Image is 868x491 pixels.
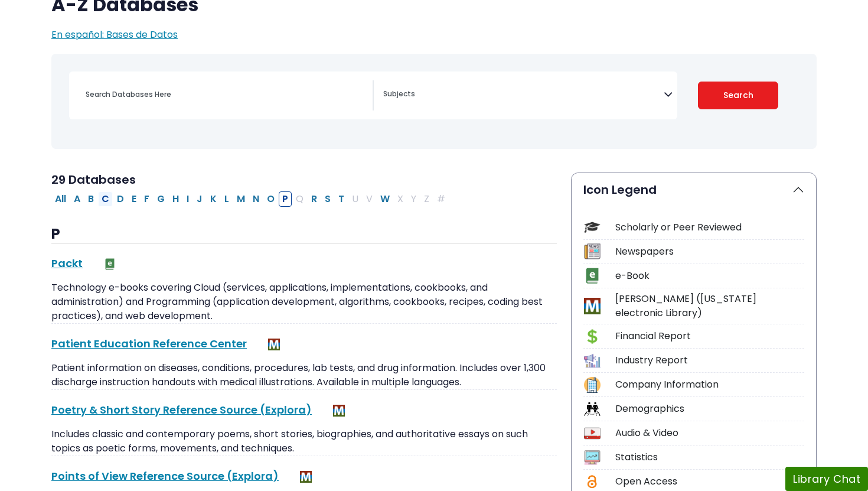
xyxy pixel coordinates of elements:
img: MeL (Michigan electronic Library) [300,471,312,483]
button: Filter Results O [263,191,278,207]
img: Icon Financial Report [584,329,600,344]
div: Scholarly or Peer Reviewed [615,220,804,235]
img: Icon Company Information [584,377,600,393]
div: Alpha-list to filter by first letter of database name [51,191,450,205]
button: Filter Results P [279,191,292,207]
textarea: Search [383,90,664,100]
img: MeL (Michigan electronic Library) [333,405,345,417]
div: Financial Report [615,329,804,343]
p: Technology e-books covering Cloud (services, applications, implementations, cookbooks, and admini... [51,281,557,323]
button: Icon Legend [572,173,816,206]
span: 29 Databases [51,171,136,188]
button: Filter Results S [321,191,334,207]
img: Icon Scholarly or Peer Reviewed [584,219,600,235]
button: Filter Results E [128,191,140,207]
img: Icon Audio & Video [584,425,600,441]
img: Icon e-Book [584,268,600,284]
button: Library Chat [785,467,868,491]
button: Filter Results C [98,191,113,207]
button: Filter Results F [141,191,153,207]
div: Demographics [615,402,804,416]
div: Newspapers [615,245,804,259]
a: Patient Education Reference Center [51,336,247,351]
button: Filter Results K [207,191,220,207]
a: En español: Bases de Datos [51,28,178,41]
div: Audio & Video [615,426,804,440]
img: e-Book [104,258,116,270]
button: All [51,191,70,207]
button: Filter Results D [113,191,128,207]
button: Filter Results J [193,191,206,207]
p: Includes classic and contemporary poems, short stories, biographies, and authoritative essays on ... [51,427,557,456]
button: Submit for Search Results [698,82,779,109]
h3: P [51,226,557,243]
button: Filter Results L [221,191,233,207]
input: Search database by title or keyword [79,86,373,103]
button: Filter Results H [169,191,182,207]
div: e-Book [615,269,804,283]
button: Filter Results B [84,191,97,207]
div: Statistics [615,450,804,464]
nav: Search filters [51,54,817,149]
img: Icon Open Access [585,474,599,490]
img: Icon Newspapers [584,243,600,259]
button: Filter Results I [183,191,192,207]
a: Packt [51,256,83,271]
button: Filter Results M [233,191,249,207]
a: Poetry & Short Story Reference Source (Explora) [51,402,312,417]
img: Icon Statistics [584,450,600,466]
button: Filter Results W [377,191,393,207]
img: MeL (Michigan electronic Library) [268,339,280,350]
button: Filter Results A [70,191,84,207]
button: Filter Results G [154,191,168,207]
img: Icon Industry Report [584,353,600,369]
div: Industry Report [615,353,804,368]
div: Open Access [615,474,804,489]
button: Filter Results N [249,191,263,207]
div: [PERSON_NAME] ([US_STATE] electronic Library) [615,292,804,320]
img: Icon MeL (Michigan electronic Library) [584,298,600,314]
button: Filter Results R [308,191,321,207]
button: Filter Results T [335,191,348,207]
img: Icon Demographics [584,401,600,417]
a: Points of View Reference Source (Explora) [51,469,279,483]
p: Patient information on diseases, conditions, procedures, lab tests, and drug information. Include... [51,361,557,389]
div: Company Information [615,378,804,392]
